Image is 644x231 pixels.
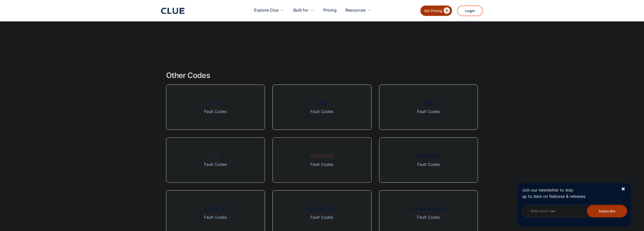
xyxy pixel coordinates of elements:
h2: Other Codes [166,71,478,80]
div: Fault Codes [417,214,440,220]
div: Explore Clue [254,3,285,18]
h3: SPN:FMI [204,205,227,213]
div: Fault Codes [417,161,440,168]
div: Built for [293,3,308,18]
input: Enter your E-mail [522,205,627,217]
h3: FMI [424,100,433,107]
form: Newsletter [522,205,627,222]
div: Fault Codes [310,161,333,168]
div: Fault Codes [417,108,440,115]
h3: SPN:MID [310,152,334,160]
a: EIDFault Codes [166,137,265,183]
a: SPNFault Codes [166,85,265,130]
input: Subscribe [587,205,627,217]
div: Built for [293,3,314,18]
a: Pricing [323,3,337,18]
h3: EID [211,152,220,160]
h3: SPN:FMI:MID [411,205,446,213]
div:  [442,8,450,14]
a: Login [457,6,483,16]
div: Fault Codes [310,214,333,220]
h3: FMI:MID:CID [305,205,338,213]
h3: SPN [210,100,221,107]
div: Explore Clue [254,3,278,18]
div: Fault Codes [310,108,333,115]
h3: MID [317,100,327,107]
div: Get Pricing [424,8,442,14]
div: ✖ [621,186,625,192]
div: Fault Codes [204,108,227,115]
div: Fault Codes [204,161,227,168]
h3: MID:EID [418,152,439,160]
div: Resources [345,3,366,18]
a: Get Pricing [420,6,452,16]
a: FMIFault Codes [379,85,478,130]
a: MIDFault Codes [272,85,371,130]
a: MID:EIDFault Codes [379,137,478,183]
div: Resources [345,3,372,18]
p: Join our newsletter to stay up to date on features & releases [522,187,617,200]
a: SPN:MIDFault Codes [272,137,371,183]
div: Fault Codes [204,214,227,220]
